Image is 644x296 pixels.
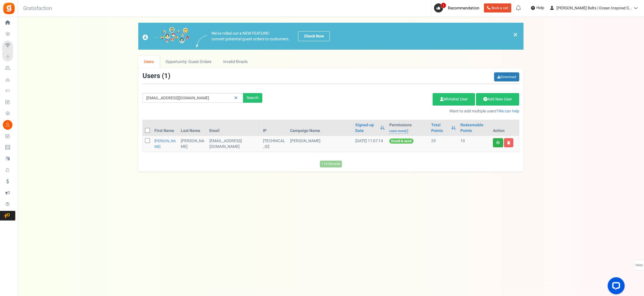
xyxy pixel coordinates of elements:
[429,136,458,152] td: 29
[288,120,353,136] th: Campaign Name
[434,3,482,12] a: 1 Recommendation
[448,5,479,11] span: Recommendation
[164,71,168,81] span: 1
[529,3,547,12] a: Help
[460,122,488,134] a: Redeemable Points
[261,136,288,152] td: [TECHNICAL_ID]
[143,27,189,45] img: images
[298,31,330,41] a: Check Now
[458,136,491,152] td: 10
[261,120,288,136] th: IP
[494,72,519,81] a: Download
[496,141,500,144] i: View details
[152,120,178,136] th: First Name
[353,136,387,152] td: [DATE] 11:07:14
[535,5,544,11] span: Help
[218,55,254,68] a: Invalid Emails
[154,138,176,149] a: [PERSON_NAME]
[476,93,519,106] a: Add New User
[243,93,262,103] div: Search
[389,129,408,134] a: Learn more
[431,122,449,134] a: Total Points
[143,72,170,80] h3: Users ( )
[160,55,217,68] a: Opportunity: Guest Orders
[211,31,290,42] p: We've rolled out a NEW FEATURE! convert potential guest orders to customers.
[231,93,240,103] a: Reset
[138,55,160,68] a: Users
[484,3,511,12] a: Book a call
[491,120,519,136] th: Action
[3,2,15,15] img: Gratisfaction
[387,120,429,136] th: Permissions
[441,3,446,8] span: 1
[433,93,475,106] a: Whitelist User
[513,31,518,38] a: ×
[207,136,261,152] td: General
[389,138,414,144] span: Enroll & send
[271,108,519,114] p: Want to add multiple users?
[196,35,207,47] img: images
[178,120,207,136] th: Last Name
[207,120,261,136] th: Email
[143,93,243,103] input: Search by email or name
[635,260,643,271] span: FAQs
[507,141,510,144] i: Delete user
[178,136,207,152] td: [PERSON_NAME]
[498,108,519,114] a: We can help
[17,3,58,14] h3: Gratisfaction
[355,122,377,134] a: Signed-up Date
[556,5,632,11] span: [PERSON_NAME] Belts | Ocean Inspired S...
[288,136,353,152] td: [PERSON_NAME]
